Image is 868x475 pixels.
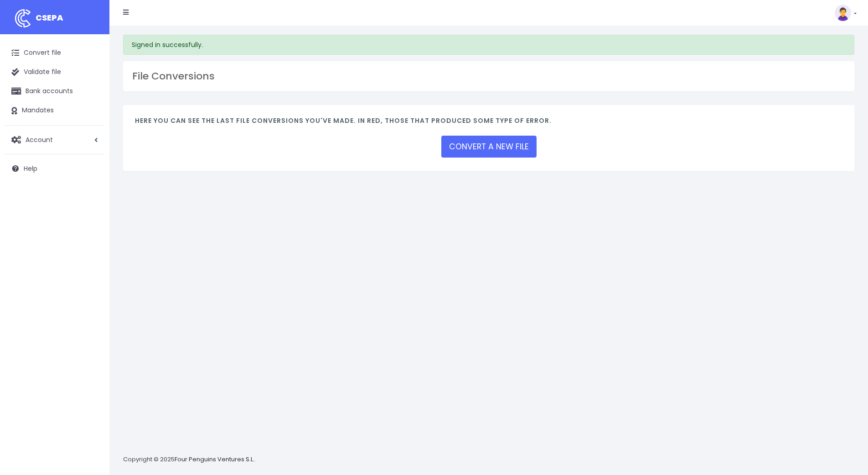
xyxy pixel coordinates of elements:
[5,43,105,63] a: Convert file
[36,12,63,23] span: CSEPA
[11,7,34,30] img: logo
[175,455,254,464] a: Four Penguins Ventures S.L.
[835,5,851,21] img: profile
[5,159,105,178] a: Help
[5,63,105,82] a: Validate file
[5,82,105,101] a: Bank accounts
[5,130,105,149] a: Account
[135,117,842,129] h4: Here you can see the last file conversions you've made. In red, those that produced some type of ...
[24,164,37,173] span: Help
[5,101,105,120] a: Mandates
[123,35,854,55] div: Signed in successfully.
[132,70,845,82] h3: File Conversions
[441,136,537,158] a: CONVERT A NEW FILE
[123,455,256,464] p: Copyright © 2025 .
[26,135,53,144] span: Account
